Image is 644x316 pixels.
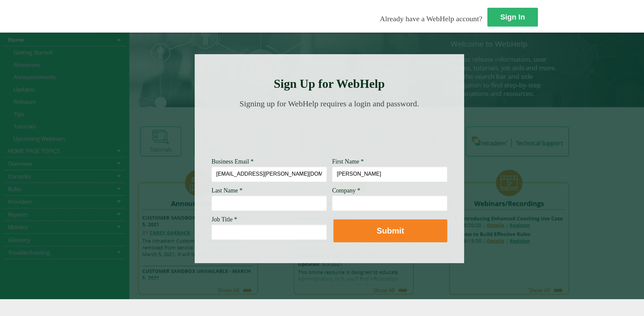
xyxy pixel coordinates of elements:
span: Job Title * [212,216,237,223]
span: Already have a WebHelp account? [380,14,482,23]
strong: Sign In [500,13,525,21]
span: Company * [332,187,360,194]
span: First Name * [332,158,364,165]
span: Business Email * [212,158,254,165]
span: Signing up for WebHelp requires a login and password. [239,99,419,108]
strong: Submit [377,226,404,235]
strong: Sign Up for WebHelp [274,77,385,91]
a: Sign In [487,8,538,27]
span: Last Name * [212,187,243,194]
img: Need Credentials? Sign up below. Have Credentials? Use the sign-in button. [216,115,443,149]
button: Submit [333,219,447,242]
